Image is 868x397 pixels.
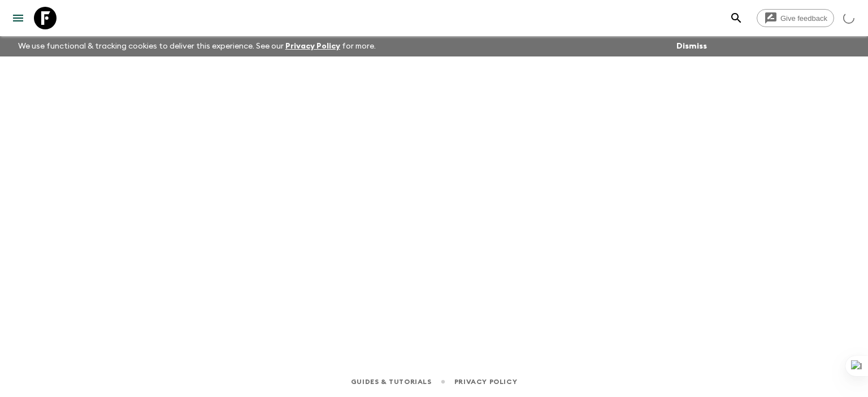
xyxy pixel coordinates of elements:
span: Give feedback [774,14,834,23]
button: search adventures [725,7,748,29]
p: We use functional & tracking cookies to deliver this experience. See our for more. [14,36,380,56]
a: Privacy Policy [454,376,517,388]
button: Dismiss [674,38,710,54]
a: Guides & Tutorials [351,376,432,388]
button: menu [7,7,29,29]
a: Give feedback [757,9,834,27]
a: Privacy Policy [285,42,340,50]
